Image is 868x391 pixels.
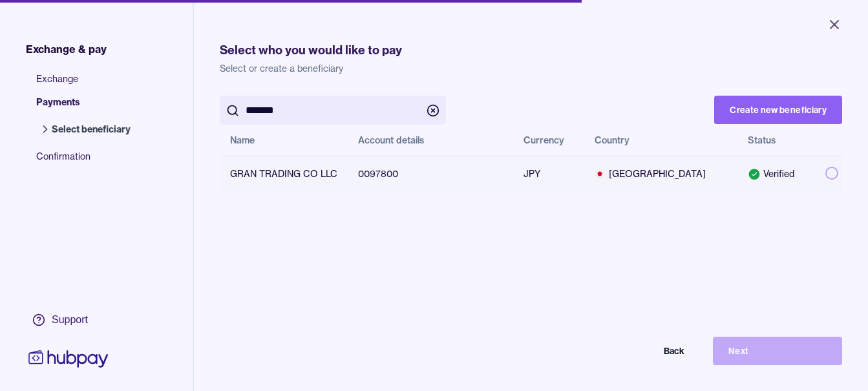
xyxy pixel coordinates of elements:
[811,10,858,39] button: Close
[220,156,348,192] td: GRAN TRADING CO LLC
[246,96,420,125] input: search
[748,167,805,180] div: Verified
[52,123,131,136] span: Select beneficiary
[36,150,143,173] span: Confirmation
[513,125,584,156] th: Currency
[220,62,842,75] p: Select or create a beneficiary
[220,125,348,156] th: Name
[737,125,816,156] th: Status
[26,306,111,333] a: Support
[714,96,842,124] button: Create new beneficiary
[348,125,513,156] th: Account details
[36,96,143,119] span: Payments
[584,125,737,156] th: Country
[52,313,88,327] div: Support
[571,337,700,365] button: Back
[36,72,143,96] span: Exchange
[26,41,107,57] span: Exchange & pay
[595,167,727,180] span: [GEOGRAPHIC_DATA]
[513,156,584,192] td: JPY
[220,41,842,59] h1: Select who you would like to pay
[348,156,513,192] td: 0097800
